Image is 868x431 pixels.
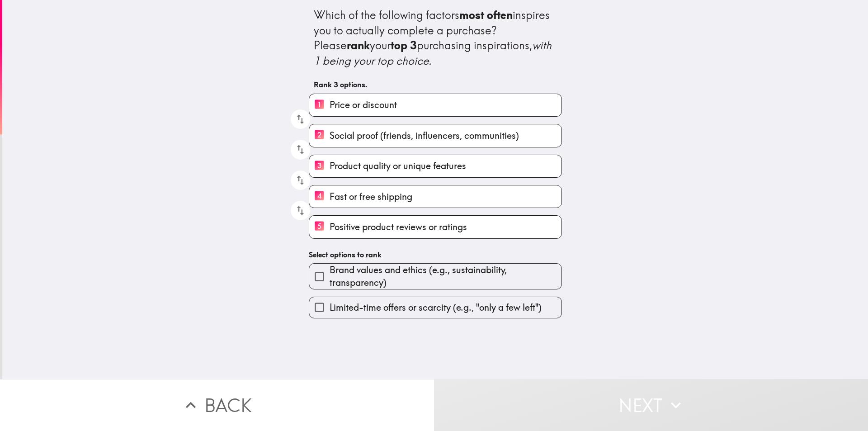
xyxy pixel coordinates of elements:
button: 4Fast or free shipping [309,185,561,208]
div: Which of the following factors inspires you to actually complete a purchase? Please your purchasi... [314,8,557,68]
span: Price or discount [330,99,397,111]
button: 5Positive product reviews or ratings [309,216,561,238]
span: Product quality or unique features [330,160,466,172]
h6: Select options to rank [309,250,562,260]
span: Limited-time offers or scarcity (e.g., "only a few left") [330,301,542,314]
span: Brand values and ethics (e.g., sustainability, transparency) [330,264,561,289]
button: Limited-time offers or scarcity (e.g., "only a few left") [309,297,561,317]
button: Brand values and ethics (e.g., sustainability, transparency) [309,264,561,289]
i: with 1 being your top choice. [314,38,554,67]
span: Social proof (friends, influencers, communities) [330,129,519,142]
b: rank [347,38,370,52]
span: Fast or free shipping [330,190,412,203]
button: 2Social proof (friends, influencers, communities) [309,124,561,147]
h6: Rank 3 options. [314,80,557,90]
button: Next [434,379,868,431]
b: top 3 [391,38,417,52]
span: Positive product reviews or ratings [330,221,467,233]
button: 3Product quality or unique features [309,155,561,177]
b: most often [459,8,513,22]
button: 1Price or discount [309,94,561,116]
